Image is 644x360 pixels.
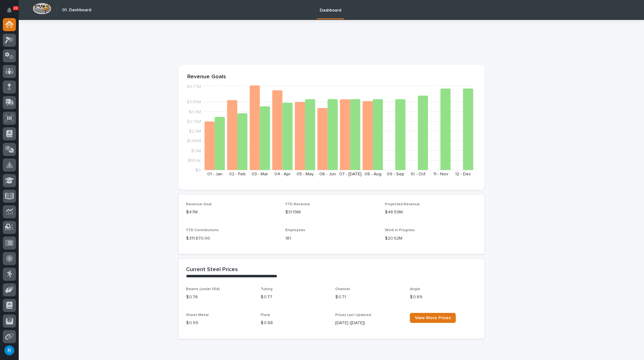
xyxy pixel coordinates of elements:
[186,320,253,326] p: $ 0.59
[261,294,328,300] p: $ 0.77
[3,4,16,17] button: Notifications
[285,228,305,232] span: Employees
[285,209,377,216] p: $31.19M
[297,172,314,176] text: 05 - May
[410,172,425,176] text: 10 - Oct
[186,235,278,242] p: $ 311,870.00
[187,74,476,80] p: Revenue Goals
[285,202,310,206] span: YTD Revenue
[261,320,328,326] p: $ 0.68
[385,235,477,242] p: $20.52M
[186,228,219,232] span: YTD Contributions
[385,228,415,232] span: Work in Progress
[410,287,420,291] span: Angle
[187,139,201,144] tspan: $1.65M
[207,172,222,176] text: 01 - Jan
[186,294,253,300] p: $ 0.76
[186,202,212,206] span: Revenue Goal
[252,172,268,176] text: 03 - Mar
[187,119,201,124] tspan: $2.75M
[410,294,477,300] p: $ 0.69
[364,172,381,176] text: 08 - Aug
[186,266,238,273] h2: Current Steel Prices
[410,313,456,323] a: View More Prices
[339,172,361,176] text: 07 - [DATE]
[385,202,420,206] span: Projected Revenue
[455,172,471,176] text: 12 - Dec
[186,287,220,291] span: Beams (under 55#)
[186,313,209,317] span: Sheet Metal
[335,313,371,317] span: Prices Last Updated
[195,168,201,173] tspan: $0
[189,129,201,134] tspan: $2.2M
[33,3,51,14] img: Workspace Logo
[229,172,246,176] text: 02 - Feb
[191,149,201,153] tspan: $1.1M
[14,6,18,10] p: 22
[415,316,451,320] span: View More Prices
[433,172,448,176] text: 11 - Nov
[335,320,402,326] p: [DATE] ([DATE])
[186,209,278,216] p: $47M
[8,7,16,17] div: Notifications22
[335,294,402,300] p: $ 0.71
[62,7,91,13] h2: 01. Dashboard
[186,100,201,105] tspan: $3.85M
[274,172,291,176] text: 04 - Apr
[3,344,16,357] button: users-avatar
[385,209,477,216] p: $48.59M
[285,235,377,242] p: 181
[189,110,201,114] tspan: $3.3M
[261,287,273,291] span: Tubing
[335,287,350,291] span: Channel
[261,313,270,317] span: Plate
[188,158,201,163] tspan: $550K
[319,172,336,176] text: 06 - Jun
[186,85,201,89] tspan: $4.77M
[386,172,404,176] text: 09 - Sep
